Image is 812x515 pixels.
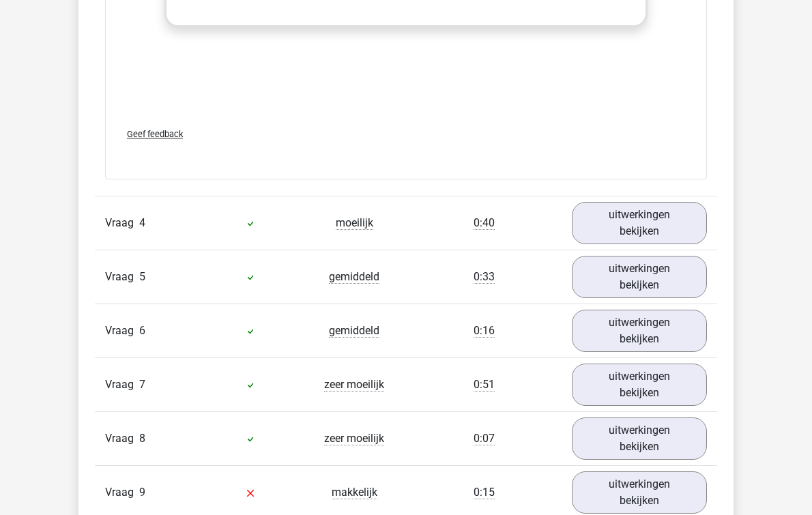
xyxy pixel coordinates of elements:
span: gemiddeld [329,324,379,338]
span: 0:16 [474,324,495,338]
span: Vraag [105,215,139,231]
span: makkelijk [332,486,377,499]
span: Vraag [105,323,139,339]
span: 6 [139,324,145,337]
a: uitwerkingen bekijken [572,202,707,244]
span: 7 [139,378,145,391]
a: uitwerkingen bekijken [572,364,707,406]
span: Geef feedback [127,129,183,139]
span: zeer moeilijk [324,378,384,392]
a: uitwerkingen bekijken [572,417,707,460]
span: 0:07 [474,432,495,445]
span: 0:15 [474,486,495,499]
span: 0:40 [474,216,495,230]
span: Vraag [105,377,139,393]
span: 0:51 [474,378,495,392]
span: gemiddeld [329,270,379,284]
span: 8 [139,432,145,445]
a: uitwerkingen bekijken [572,256,707,298]
span: 0:33 [474,270,495,284]
span: 4 [139,216,145,229]
span: Vraag [105,484,139,501]
span: Vraag [105,430,139,447]
a: uitwerkingen bekijken [572,471,707,514]
a: uitwerkingen bekijken [572,310,707,352]
span: moeilijk [336,216,373,230]
span: 5 [139,270,145,283]
span: 9 [139,486,145,499]
span: Vraag [105,269,139,285]
span: zeer moeilijk [324,432,384,445]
